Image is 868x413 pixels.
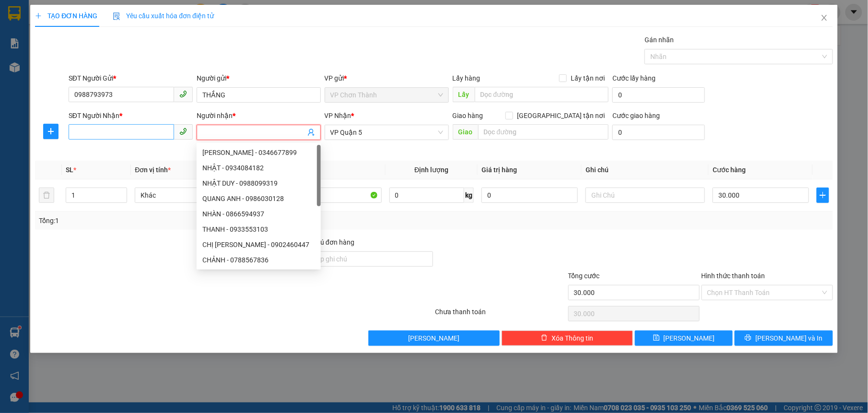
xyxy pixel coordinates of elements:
[197,222,321,237] div: THANH - 0933553103
[75,9,98,19] span: Nhận:
[475,87,609,102] input: Dọc đường
[551,333,593,343] span: Xóa Thông tin
[202,178,315,189] div: NHẬT DUY - 0988099319
[113,12,120,20] img: icon
[202,239,315,250] div: CHỊ [PERSON_NAME] - 0902460447
[39,188,54,203] button: delete
[645,36,674,44] label: Gán nhãn
[307,129,315,136] span: user-add
[197,160,321,176] div: NHẬT - 0934084182
[75,8,140,31] div: VP Bình Triệu
[821,14,828,22] span: close
[202,147,315,158] div: [PERSON_NAME] - 0346677899
[453,87,475,102] span: Lấy
[43,124,59,139] button: plus
[7,62,70,73] div: 40.000
[202,163,315,173] div: NHẬT - 0934084182
[302,238,354,246] label: Ghi chú đơn hàng
[434,307,567,323] div: Chưa thanh toán
[817,188,829,203] button: plus
[513,110,609,121] span: [GEOGRAPHIC_DATA] tận nơi
[113,12,214,20] span: Yêu cầu xuất hóa đơn điện tử
[66,166,73,174] span: SL
[481,188,578,203] input: 0
[7,63,22,73] span: CR :
[653,334,660,342] span: save
[202,209,315,219] div: NHÀN - 0866594937
[502,330,633,346] button: deleteXóa Thông tin
[202,255,315,265] div: CHẢNH - 0788567836
[453,124,478,140] span: Giao
[713,166,746,174] span: Cước hàng
[69,110,193,121] div: SĐT Người Nhận
[302,251,433,267] input: Ghi chú đơn hàng
[8,31,68,43] div: huy hoàng
[664,333,715,343] span: [PERSON_NAME]
[325,112,352,119] span: VP Nhận
[755,333,822,343] span: [PERSON_NAME] và In
[745,334,751,342] span: printer
[8,9,23,19] span: Gửi:
[262,188,381,203] input: VD: Bàn, Ghế
[75,31,140,43] div: nhật hoàng
[197,252,321,268] div: CHẢNH - 0788567836
[179,90,187,98] span: phone
[612,125,704,140] input: Cước giao hàng
[197,191,321,206] div: QUANG ANH - 0986030128
[453,112,483,119] span: Giao hàng
[197,176,321,191] div: NHẬT DUY - 0988099319
[586,188,705,203] input: Ghi Chú
[702,272,765,280] label: Hình thức thanh toán
[141,188,248,202] span: Khác
[735,330,833,346] button: printer[PERSON_NAME] và In
[811,5,838,32] button: Close
[481,166,517,174] span: Giá trị hàng
[409,333,460,343] span: [PERSON_NAME]
[635,330,733,346] button: save[PERSON_NAME]
[612,112,660,119] label: Cước giao hàng
[69,73,193,83] div: SĐT Người Gửi
[582,161,709,179] th: Ghi chú
[202,193,315,204] div: QUANG ANH - 0986030128
[453,74,481,82] span: Lấy hàng
[179,128,187,135] span: phone
[368,330,500,346] button: [PERSON_NAME]
[541,334,548,342] span: delete
[8,8,68,31] div: VP Chơn Thành
[567,73,609,83] span: Lấy tận nơi
[817,191,829,199] span: plus
[35,12,97,20] span: TẠO ĐƠN HÀNG
[612,87,704,103] input: Cước lấy hàng
[197,206,321,222] div: NHÀN - 0866594937
[135,166,171,174] span: Đơn vị tính
[414,166,448,174] span: Định lượng
[197,145,321,160] div: anh vũ - 0346677899
[44,128,58,135] span: plus
[568,272,600,280] span: Tổng cước
[330,125,443,140] span: VP Quận 5
[202,224,315,235] div: THANH - 0933553103
[330,88,443,102] span: VP Chơn Thành
[35,12,42,19] span: plus
[197,110,321,121] div: Người nhận
[197,73,321,83] div: Người gửi
[197,141,321,152] div: Tên không hợp lệ
[612,74,656,82] label: Cước lấy hàng
[39,215,335,226] div: Tổng: 1
[325,73,449,83] div: VP gửi
[478,124,609,140] input: Dọc đường
[197,237,321,252] div: CHỊ TRINH - 0902460447
[464,188,474,203] span: kg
